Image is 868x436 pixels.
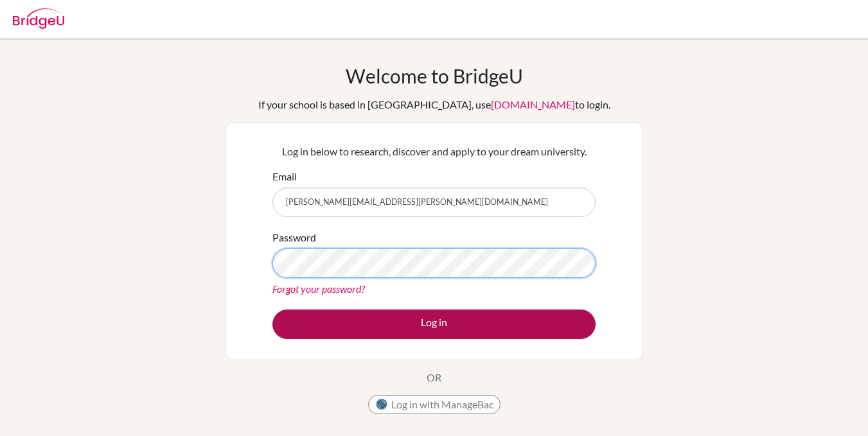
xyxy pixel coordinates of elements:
button: Log in [272,310,596,339]
a: [DOMAIN_NAME] [491,98,575,110]
label: Password [272,230,316,245]
a: Forgot your password? [272,283,365,295]
div: If your school is based in [GEOGRAPHIC_DATA], use to login. [258,97,610,112]
button: Log in with ManageBac [368,395,500,414]
label: Email [272,169,297,184]
h1: Welcome to BridgeU [346,64,523,87]
p: OR [427,370,441,385]
img: Bridge-U [13,8,64,29]
p: Log in below to research, discover and apply to your dream university. [272,144,596,159]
